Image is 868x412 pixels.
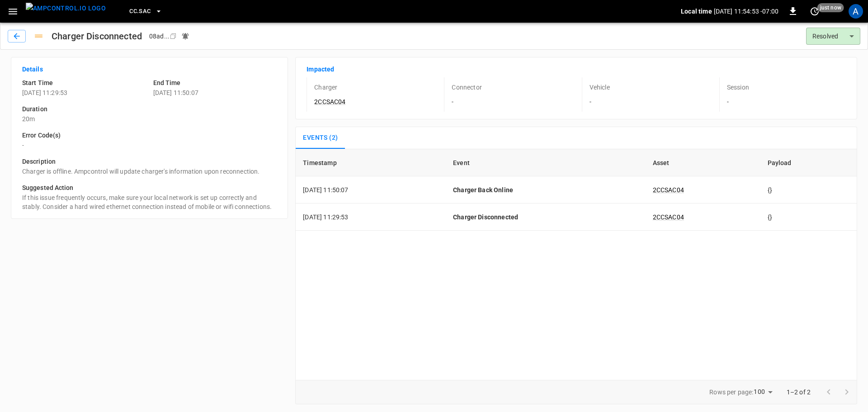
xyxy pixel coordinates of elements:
p: [DATE] 11:50:07 [153,88,277,97]
div: - [444,77,571,112]
div: - [582,77,708,112]
p: Vehicle [590,83,610,92]
a: 2CCSAC04 [653,186,684,194]
span: CC.SAC [129,6,151,17]
th: Asset [646,149,760,176]
a: 2CCSAC04 [314,98,345,105]
span: just now [817,3,844,12]
p: Rows per page: [709,388,753,397]
th: Event [446,149,646,176]
p: If this issue frequently occurs, make sure your local network is set up correctly and stably. Con... [22,193,277,211]
h6: Error Code(s) [22,131,277,141]
p: Connector [452,83,481,92]
div: Notifications sent [181,32,189,40]
p: Charger is offline. Ampcontrol will update charger's information upon reconnection. [22,167,277,176]
p: [DATE] 11:29:53 [22,88,146,97]
div: Resolved [806,28,860,45]
h6: End Time [153,78,277,88]
td: [DATE] 11:50:07 [296,176,446,204]
div: profile-icon [849,4,863,19]
p: Impacted [307,65,846,74]
div: - [719,77,846,112]
h1: Charger Disconnected [52,29,142,43]
img: ampcontrol.io logo [26,3,106,14]
p: Local time [681,7,712,16]
div: sessions table [295,149,857,380]
p: - [22,141,277,150]
th: Timestamp [296,149,446,176]
p: Charger [314,83,337,92]
div: 100 [754,385,775,398]
p: [DATE] 11:54:53 -07:00 [714,7,778,16]
h6: Suggested Action [22,183,277,193]
td: {} [760,176,857,204]
p: Session [727,83,749,92]
p: 1–2 of 2 [787,388,811,397]
div: copy [169,31,178,41]
button: CC.SAC [126,3,166,20]
div: 08ad ... [149,32,170,41]
th: Payload [760,149,857,176]
h6: Description [22,157,277,167]
button: set refresh interval [807,4,822,19]
p: Charger Disconnected [453,213,638,222]
td: [DATE] 11:29:53 [296,204,446,231]
p: Charger Back Online [453,185,638,194]
a: 2CCSAC04 [653,213,684,221]
h6: Duration [22,104,277,114]
h6: Start Time [22,78,146,88]
button: Events (2) [296,127,345,149]
table: sessions table [296,149,857,231]
p: 20m [22,114,277,123]
td: {} [760,204,857,231]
